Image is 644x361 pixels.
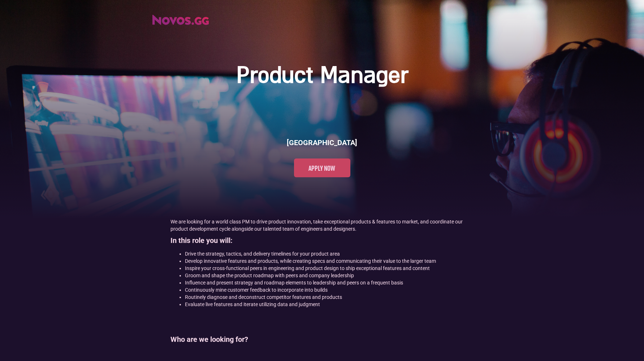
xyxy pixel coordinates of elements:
li: Develop innovative features and products, while creating specs and communicating their value to t... [185,257,474,265]
strong: In this role you will: [170,236,233,245]
li: Routinely diagnose and deconstruct competitor features and products [185,293,474,301]
h1: Product Manager [236,62,408,91]
a: Apply now [294,158,350,177]
li: Groom and shape the product roadmap with peers and company leadership [185,272,474,279]
li: Influence and present strategy and roadmap elements to leadership and peers on a frequent basis [185,279,474,286]
h6: [GEOGRAPHIC_DATA] [287,138,357,148]
li: Continuously mine customer feedback to incorporate into builds [185,286,474,293]
li: Inspire your cross-functional peers in engineering and product design to ship exceptional feature... [185,265,474,272]
p: ‍ [170,312,474,319]
p: We are looking for a world class PM to drive product innovation, take exceptional products & feat... [170,218,474,232]
strong: Who are we looking for? [170,335,248,344]
li: Drive the strategy, tactics, and delivery timelines for your product area [185,250,474,257]
li: Evaluate live features and iterate utilizing data and judgment [185,301,474,308]
p: ‍ [170,349,474,356]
